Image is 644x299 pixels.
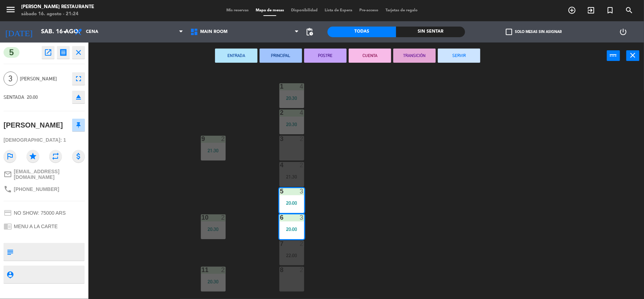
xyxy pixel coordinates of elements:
i: credit_card [4,209,12,217]
i: add_circle_outline [568,6,576,15]
i: chrome_reader_mode [4,222,12,231]
div: [PERSON_NAME] [4,119,63,131]
div: 4 [300,109,304,116]
div: 7 [280,241,280,247]
div: 3 [300,214,304,221]
i: exit_to_app [587,6,595,15]
div: 2 [300,241,304,247]
button: TRANSICIÓN [393,49,436,63]
div: 20:30 [201,279,226,284]
label: Solo mesas sin asignar [506,29,562,35]
i: fullscreen [74,74,83,83]
i: receipt [59,48,68,57]
i: eject [74,93,83,101]
i: power_settings_new [619,28,628,36]
div: 5 [280,188,280,194]
i: phone [4,185,12,193]
i: menu [5,4,16,15]
span: Tarjetas de regalo [382,9,421,12]
span: pending_actions [306,28,314,36]
button: POSTRE [304,49,347,63]
span: [EMAIL_ADDRESS][DOMAIN_NAME] [14,169,85,180]
div: 20:30 [279,122,304,127]
span: Pre-acceso [356,9,382,12]
div: 2 [221,267,225,273]
i: power_input [609,51,618,60]
div: 2 [300,267,304,273]
div: 6 [280,214,280,221]
div: Sin sentar [396,27,465,37]
div: 4 [300,83,304,90]
i: mail_outline [4,170,12,179]
span: 3 [4,72,18,86]
span: Mis reservas [223,9,252,12]
button: SERVIR [438,49,480,63]
span: Cena [86,29,98,34]
div: 20:30 [201,227,226,232]
span: 5 [4,47,19,58]
span: Main Room [200,29,227,34]
span: NO SHOW: 75000 ARS [14,210,66,216]
i: subject [6,248,14,256]
div: 4 [280,162,280,168]
i: open_in_new [44,48,52,57]
div: 3 [280,136,280,142]
div: sábado 16. agosto - 21:24 [21,11,94,18]
i: person_pin [6,271,14,278]
div: 21:30 [279,174,304,179]
button: receipt [57,46,70,59]
i: attach_money [72,150,85,163]
span: Disponibilidad [288,9,321,12]
div: 20:00 [279,227,304,232]
a: mail_outline[EMAIL_ADDRESS][DOMAIN_NAME] [4,169,85,180]
i: turned_in_not [606,6,614,15]
div: 1 [280,83,280,90]
i: outlined_flag [4,150,16,163]
span: [PHONE_NUMBER] [14,186,59,192]
span: SENTADA [4,94,24,100]
div: 2 [221,136,225,142]
i: repeat [49,150,62,163]
button: open_in_new [42,46,54,59]
button: PRINCIPAL [260,49,302,63]
div: 3 [300,188,304,194]
div: 21:30 [201,148,226,153]
i: close [74,48,83,57]
div: 20:00 [279,201,304,205]
i: star [27,150,39,163]
div: 2 [221,214,225,221]
button: close [626,50,639,61]
button: fullscreen [72,72,85,85]
div: [PERSON_NAME] Restaurante [21,4,94,11]
span: check_box_outline_blank [506,29,512,35]
button: CUENTA [349,49,391,63]
div: 2 [300,162,304,168]
button: close [72,46,85,59]
button: ENTRADA [215,49,257,63]
div: 20:30 [279,96,304,101]
div: 2 [300,136,304,142]
span: MENU A LA CARTE [14,224,58,229]
span: [PERSON_NAME] [20,75,69,83]
i: search [625,6,633,15]
div: 2 [280,109,280,116]
div: 22:00 [279,253,304,258]
span: 20:00 [27,94,38,100]
button: power_input [607,50,620,61]
button: menu [5,4,16,17]
span: Mapa de mesas [252,9,288,12]
i: close [629,51,637,60]
span: Lista de Espera [321,9,356,12]
div: 8 [280,267,280,273]
i: arrow_drop_down [60,28,69,36]
div: Todas [327,27,396,37]
div: [DEMOGRAPHIC_DATA]: 1 [4,134,85,146]
button: eject [72,91,85,103]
